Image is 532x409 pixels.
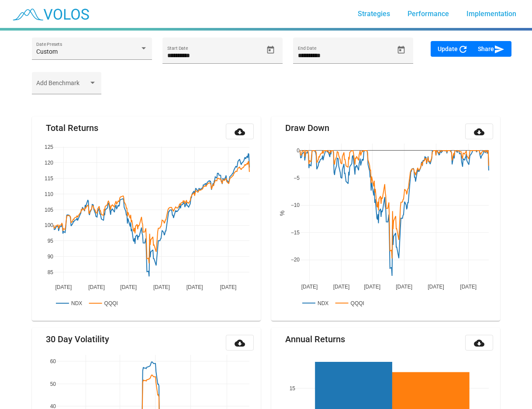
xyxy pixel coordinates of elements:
[474,127,484,137] mat-icon: cloud_download
[36,48,58,55] span: Custom
[466,10,516,18] span: Implementation
[459,6,523,22] a: Implementation
[46,335,109,344] mat-card-title: 30 Day Volatility
[408,10,449,18] span: Performance
[401,6,456,22] a: Performance
[358,10,390,18] span: Strategies
[494,44,504,55] mat-icon: send
[285,124,329,132] mat-card-title: Draw Down
[46,124,98,132] mat-card-title: Total Returns
[351,6,397,22] a: Strategies
[285,335,345,344] mat-card-title: Annual Returns
[263,42,278,58] button: Open calendar
[438,45,468,52] span: Update
[235,127,245,137] mat-icon: cloud_download
[471,41,511,57] button: Share
[474,338,484,348] mat-icon: cloud_download
[478,45,504,52] span: Share
[394,42,409,58] button: Open calendar
[431,41,475,57] button: Update
[458,44,468,55] mat-icon: refresh
[235,338,245,348] mat-icon: cloud_download
[7,3,93,25] img: blue_transparent.png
